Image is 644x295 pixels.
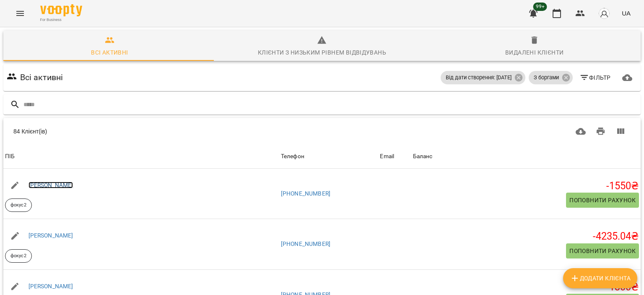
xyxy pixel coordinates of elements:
button: Фільтр [576,70,614,85]
button: Друк [591,121,611,141]
span: Додати клієнта [570,273,631,283]
button: Завантажити CSV [571,121,591,141]
span: 99+ [533,3,547,11]
div: Sort [380,151,394,162]
button: Додати клієнта [563,268,637,288]
h5: -1300 ₴ [413,281,639,294]
span: UA [622,9,631,18]
h5: -4235.04 ₴ [413,230,639,243]
div: Видалені клієнти [505,47,563,57]
div: З боргами [529,71,573,84]
button: Menu [10,3,30,23]
a: [PHONE_NUMBER] [281,190,330,197]
div: ПІБ [5,151,15,162]
h6: Всі активні [20,71,63,84]
div: Sort [281,151,304,162]
span: Поповнити рахунок [569,246,636,256]
div: фокус2 [5,249,32,263]
div: Email [380,151,394,162]
div: Телефон [281,151,304,162]
a: [PERSON_NAME] [29,283,73,290]
div: 84 Клієнт(ів) [13,127,309,136]
span: Поповнити рахунок [569,195,636,205]
span: ПІБ [5,151,278,162]
button: Вигляд колонок [610,121,631,141]
div: Sort [413,151,433,162]
div: Sort [5,151,15,162]
p: фокус2 [10,202,26,209]
span: For Business [40,17,82,23]
span: З боргами [529,74,564,81]
button: Поповнити рахунок [566,243,639,258]
button: Поповнити рахунок [566,193,639,208]
button: UA [618,5,634,21]
a: [PERSON_NAME] [29,232,73,239]
img: Voopty Logo [40,4,82,16]
div: Всі активні [91,47,128,57]
p: фокус2 [10,253,26,260]
img: avatar_s.png [598,8,610,19]
span: Баланс [413,151,639,162]
div: Баланс [413,151,433,162]
div: фокус2 [5,198,32,212]
span: Телефон [281,151,377,162]
span: Фільтр [579,73,611,83]
span: Від дати створення: [DATE] [441,74,517,81]
a: [PHONE_NUMBER] [281,240,330,247]
span: Email [380,151,409,162]
div: Table Toolbar [3,118,641,145]
a: [PERSON_NAME] [29,182,73,188]
div: Від дати створення: [DATE] [441,71,525,84]
div: Клієнти з низьким рівнем відвідувань [258,47,386,57]
h5: -1550 ₴ [413,180,639,193]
